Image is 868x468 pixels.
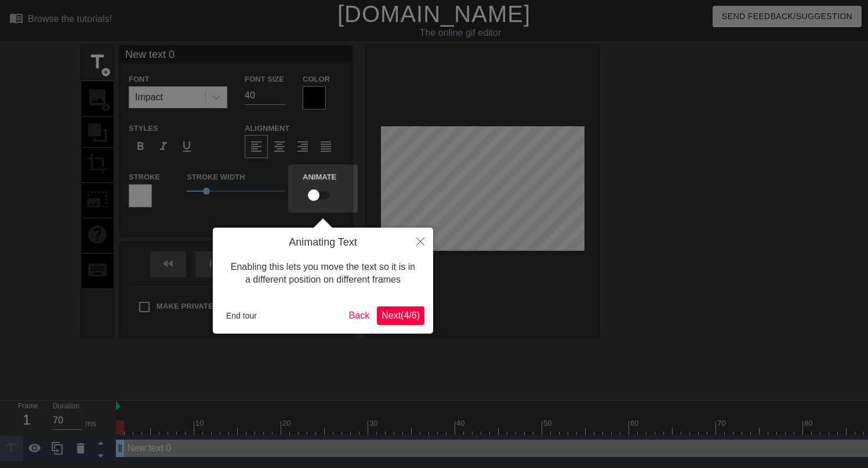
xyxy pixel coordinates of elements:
div: Enabling this lets you move the text so it is in a different position on different frames [221,249,424,298]
button: Back [344,306,375,325]
h4: Animating Text [221,236,424,249]
span: Next ( 4 / 6 ) [382,310,420,320]
button: Close [408,228,433,254]
button: Next [377,306,424,325]
button: End tour [221,307,262,324]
